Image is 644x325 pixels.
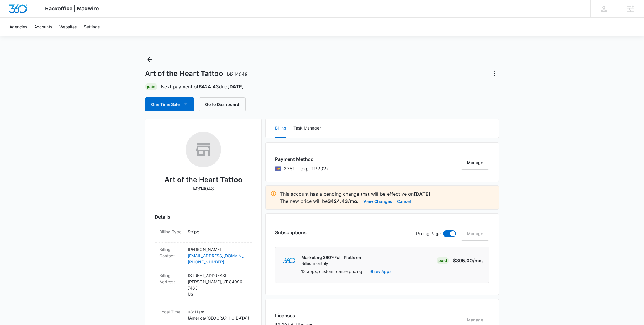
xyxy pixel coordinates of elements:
p: [STREET_ADDRESS] [PERSON_NAME] , UT 84096-7483 US [188,272,247,297]
button: Actions [490,69,499,78]
a: Agencies [6,18,31,36]
div: Paid [437,257,449,264]
strong: [DATE] [227,84,244,90]
dt: Local Time [159,309,183,315]
p: Next payment of due [161,83,244,90]
div: Billing Address[STREET_ADDRESS][PERSON_NAME],UT 84096-7483US [155,269,252,305]
p: $395.00 [453,257,483,264]
a: Settings [80,18,103,36]
div: Paid [145,83,157,90]
a: [EMAIL_ADDRESS][DOMAIN_NAME] [188,253,247,259]
button: One Time Sale [145,97,194,111]
p: M314048 [193,185,214,192]
p: Billed monthly [301,261,361,266]
a: Websites [56,18,80,36]
button: Manage [461,156,489,170]
span: Backoffice | Madwire [45,5,99,12]
h3: Payment Method [275,156,329,163]
p: [PERSON_NAME] [188,246,247,253]
button: Billing [275,119,286,138]
strong: $424.43/mo. [328,198,359,204]
button: Back [145,55,154,64]
div: Billing TypeStripe [155,225,252,243]
h2: Art of the Heart Tattoo [164,174,243,185]
p: The new price will be [280,198,359,205]
button: Task Manager [293,119,321,138]
span: Mastercard ending with [284,165,295,172]
p: 13 apps, custom license pricing [301,268,362,274]
p: Stripe [188,229,247,235]
button: View Changes [363,198,392,205]
a: Accounts [31,18,56,36]
h3: Subscriptions [275,229,307,236]
strong: $424.43 [199,84,219,90]
strong: [DATE] [414,191,431,197]
div: Billing Contact[PERSON_NAME][EMAIL_ADDRESS][DOMAIN_NAME][PHONE_NUMBER] [155,243,252,269]
img: marketing360Logo [282,258,295,264]
dt: Billing Type [159,229,183,235]
span: M314048 [227,71,248,77]
dt: Billing Address [159,272,183,285]
dt: Billing Contact [159,246,183,259]
h1: Art of the Heart Tattoo [145,69,248,78]
span: Details [155,213,170,220]
a: [PHONE_NUMBER] [188,259,247,265]
p: 08:11am ( America/[GEOGRAPHIC_DATA] ) [188,309,247,321]
button: Go to Dashboard [199,97,246,111]
p: Marketing 360® Full-Platform [301,255,361,261]
p: Pricing Page [416,230,441,237]
button: Cancel [397,198,411,205]
button: Show Apps [370,268,391,274]
p: This account has a pending change that will be effective on [280,190,494,198]
span: exp. 11/2027 [300,165,329,172]
h3: Licenses [275,312,313,319]
span: /mo. [473,258,483,263]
